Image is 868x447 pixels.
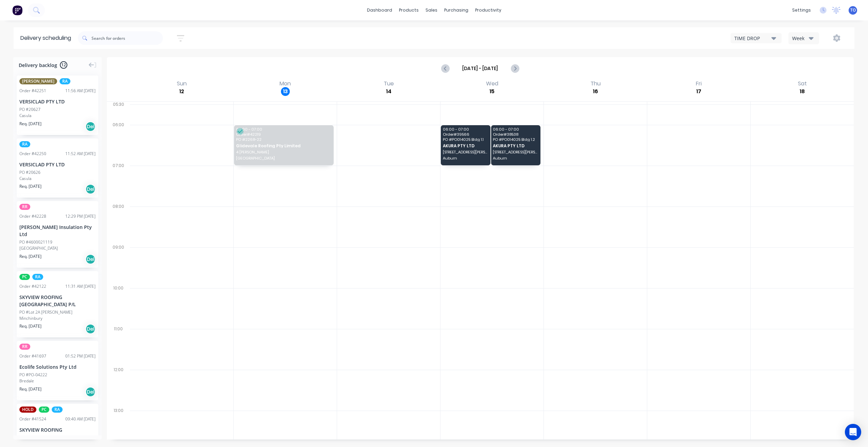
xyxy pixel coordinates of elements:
[850,7,856,13] span: TO
[107,100,130,121] div: 05:30
[19,151,46,157] div: Order # 42250
[19,106,40,113] div: PO #20627
[695,87,703,96] div: 17
[396,5,422,15] div: products
[91,31,163,45] input: Search for orders
[422,5,441,15] div: sales
[65,416,96,422] div: 09:40 AM [DATE]
[441,5,472,15] div: purchasing
[493,150,538,154] span: [STREET_ADDRESS][PERSON_NAME]
[107,202,130,243] div: 08:00
[107,121,130,162] div: 06:00
[382,80,396,87] div: Tue
[734,35,771,42] div: TIME DROP
[19,169,40,176] div: PO #20626
[236,132,331,136] span: Order # 42219
[236,150,331,154] span: 4 [PERSON_NAME]
[488,87,497,96] div: 15
[85,324,96,334] div: Del
[443,127,488,131] span: 06:00 - 07:00
[278,80,293,87] div: Mon
[443,156,488,160] span: Auburn
[19,239,52,245] div: PO #4600021119
[19,416,46,422] div: Order # 41524
[32,274,43,280] span: RA
[65,151,96,157] div: 11:52 AM [DATE]
[60,78,70,84] span: RA
[85,121,96,132] div: Del
[731,33,782,43] button: TIME DROP
[236,137,331,142] span: PO # 2268-22
[19,113,96,119] div: Casula
[19,426,96,441] div: SKYVIEW ROOFING [GEOGRAPHIC_DATA] P/L
[19,378,96,384] div: Bredale
[19,62,57,69] span: Delivery backlog
[65,213,96,219] div: 12:29 PM [DATE]
[443,150,488,154] span: [STREET_ADDRESS][PERSON_NAME]
[39,407,49,413] span: PC
[19,121,41,127] span: Req. [DATE]
[19,323,41,329] span: Req. [DATE]
[493,156,538,160] span: Auburn
[281,87,290,96] div: 13
[443,144,488,148] span: AKURA PTY LTD
[493,127,538,131] span: 06:00 - 07:00
[19,363,96,370] div: Ecolife Solutions Pty Ltd
[19,183,41,189] span: Req. [DATE]
[12,5,22,15] img: Factory
[19,353,46,359] div: Order # 41697
[19,253,41,260] span: Req. [DATE]
[19,204,30,210] span: RR
[19,141,30,147] span: RA
[798,87,807,96] div: 18
[107,366,130,407] div: 12:00
[19,344,30,350] span: RR
[591,87,600,96] div: 16
[236,127,331,131] span: 06:00 - 07:00
[85,184,96,194] div: Del
[493,144,538,148] span: AKURA PTY LTD
[384,87,393,96] div: 14
[588,80,603,87] div: Thu
[107,325,130,366] div: 11:00
[19,78,57,84] span: [PERSON_NAME]
[107,243,130,284] div: 09:00
[364,5,396,15] a: dashboard
[19,407,36,413] span: HOLD
[19,176,96,182] div: Casula
[493,132,538,136] span: Order # 38538
[19,294,96,308] div: SKYVIEW ROOFING [GEOGRAPHIC_DATA] P/L
[19,274,30,280] span: PC
[85,387,96,397] div: Del
[472,5,505,15] div: productivity
[52,407,63,413] span: RA
[443,132,488,136] span: Order # 39566
[85,254,96,264] div: Del
[19,223,96,238] div: [PERSON_NAME] Insulation Pty Ltd
[65,353,96,359] div: 01:52 PM [DATE]
[796,80,809,87] div: Sat
[65,283,96,289] div: 11:31 AM [DATE]
[19,213,46,219] div: Order # 42228
[107,284,130,325] div: 10:00
[236,156,331,160] span: [GEOGRAPHIC_DATA]
[236,144,331,148] span: Glidevale Roofing Pty Limited
[14,27,78,49] div: Delivery scheduling
[19,309,72,315] div: PO #Lot 2A [PERSON_NAME]
[60,61,67,69] span: 12
[19,372,47,378] div: PO #PO-04222
[788,32,819,44] button: Week
[19,161,96,168] div: VERSICLAD PTY LTD
[493,137,538,142] span: PO # PO014025 Bldg 1.2
[845,424,861,440] div: Open Intercom Messenger
[19,98,96,105] div: VERSICLAD PTY LTD
[65,88,96,94] div: 11:56 AM [DATE]
[107,162,130,202] div: 07:00
[694,80,704,87] div: Fri
[789,5,814,15] div: settings
[19,245,96,251] div: [GEOGRAPHIC_DATA]
[177,87,186,96] div: 12
[19,386,41,392] span: Req. [DATE]
[175,80,189,87] div: Sun
[443,137,488,142] span: PO # PO014025 Bldg 1.1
